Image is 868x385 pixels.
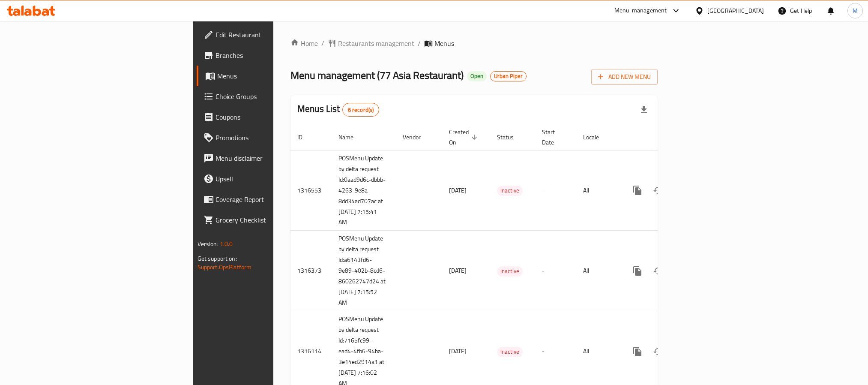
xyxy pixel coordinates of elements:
li: / [418,38,421,48]
h2: Menus List [297,102,379,117]
a: Branches [197,45,338,66]
a: Menus [197,66,338,86]
div: Inactive [497,347,523,357]
div: Inactive [497,186,523,196]
span: Menus [217,71,331,81]
div: [GEOGRAPHIC_DATA] [707,6,764,15]
a: Coupons [197,107,338,127]
span: ID [297,132,314,142]
button: Change Status [648,341,668,362]
td: POSMenu Update by delta request Id:a6143fd6-9e89-402b-8cd6-860262747d24 at [DATE] 7:15:52 AM [332,231,396,311]
div: Menu-management [614,6,667,16]
a: Support.OpsPlatform [198,262,252,273]
a: Menu disclaimer [197,148,338,168]
span: Open [467,72,487,80]
a: Promotions [197,127,338,148]
span: Created On [449,127,480,147]
button: more [627,341,648,362]
span: Choice Groups [216,91,331,102]
span: Branches [216,50,331,60]
span: Inactive [497,266,523,276]
span: Get support on: [198,253,237,264]
a: Grocery Checklist [197,210,338,230]
nav: breadcrumb [290,38,658,48]
button: Change Status [648,180,668,201]
button: more [627,180,648,201]
div: Total records count [342,103,380,117]
span: Start Date [542,127,566,147]
a: Edit Restaurant [197,24,338,45]
span: Menus [434,38,454,48]
td: - [535,231,576,311]
button: Add New Menu [591,69,658,85]
td: All [576,231,620,311]
a: Upsell [197,168,338,189]
span: [DATE] [449,265,467,276]
td: POSMenu Update by delta request Id:0aad9d6c-dbbb-4263-9e8a-8dd34ad707ac at [DATE] 7:15:41 AM [332,150,396,231]
a: Restaurants management [328,38,414,48]
span: Coupons [216,112,331,122]
a: Coverage Report [197,189,338,210]
span: Menu management ( 77 Asia Restaurant ) [290,66,464,85]
span: [DATE] [449,185,467,196]
span: 6 record(s) [343,106,379,114]
span: Add New Menu [598,72,651,82]
span: Upsell [216,174,331,184]
span: Urban Piper [491,72,526,80]
span: 1.0.0 [220,238,233,250]
span: Version: [198,238,218,250]
span: Inactive [497,186,523,196]
td: - [535,150,576,231]
span: Vendor [403,132,432,142]
span: Status [497,132,525,142]
span: Grocery Checklist [216,215,331,225]
div: Open [467,71,487,81]
span: Coverage Report [216,194,331,205]
span: Edit Restaurant [216,30,331,40]
span: Inactive [497,347,523,357]
span: Promotions [216,132,331,143]
span: Restaurants management [338,38,414,48]
div: Inactive [497,266,523,277]
span: M [853,6,858,15]
a: Choice Groups [197,86,338,107]
span: [DATE] [449,346,467,357]
span: Locale [583,132,610,142]
td: All [576,150,620,231]
th: Actions [620,124,716,150]
button: Change Status [648,261,668,281]
button: more [627,261,648,281]
span: Menu disclaimer [216,153,331,163]
span: Name [338,132,365,142]
div: Export file [634,99,654,120]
